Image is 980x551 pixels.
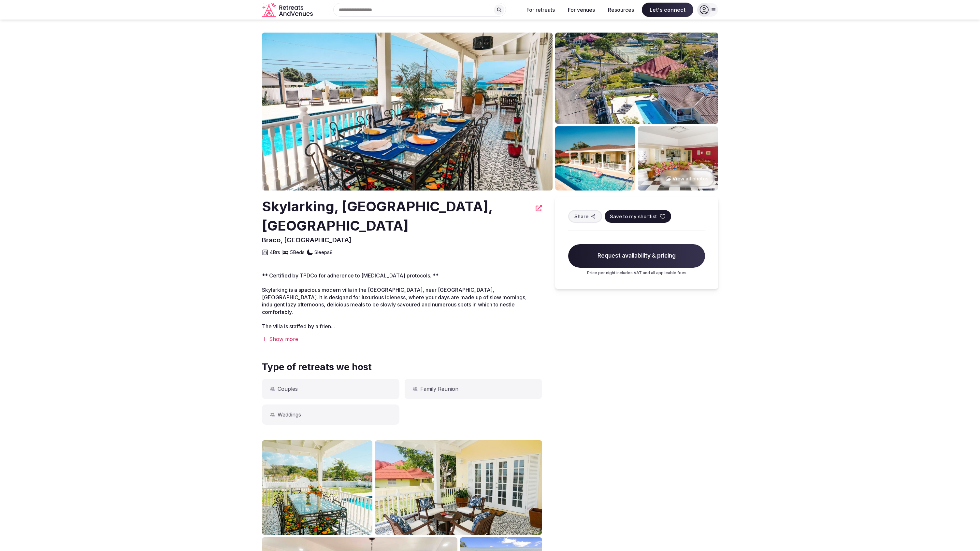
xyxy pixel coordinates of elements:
[262,440,372,535] img: Venue gallery photo
[568,210,602,223] button: Share
[412,386,418,391] button: Social and business icon tooltip
[605,210,671,223] button: Save to my shortlist
[270,412,275,417] button: Social and business icon tooltip
[290,249,305,256] span: 5 Beds
[262,3,314,17] svg: Retreats and Venues company logo
[521,3,560,17] button: For retreats
[568,244,705,268] span: Request availability & pricing
[642,3,693,17] span: Let's connect
[262,197,532,235] h2: Skylarking, [GEOGRAPHIC_DATA], [GEOGRAPHIC_DATA]
[262,236,352,244] span: Braco, [GEOGRAPHIC_DATA]
[270,386,275,391] button: Social and business icon tooltip
[270,249,280,256] span: 4 Brs
[262,361,542,374] span: Type of retreats we host
[555,33,718,124] img: Venue gallery photo
[603,3,639,17] button: Resources
[314,249,333,256] span: Sleeps 8
[610,213,657,220] span: Save to my shortlist
[262,3,314,17] a: Visit the homepage
[638,126,718,191] img: Venue gallery photo
[563,3,600,17] button: For venues
[659,170,715,187] button: View all photos
[262,323,335,330] span: The villa is staffed by a frien...
[574,213,588,220] span: Share
[375,440,542,535] img: Venue gallery photo
[262,33,553,191] img: Venue cover photo
[555,126,635,191] img: Venue gallery photo
[262,272,439,279] span: ** Certified by TPDCo for adherence to [MEDICAL_DATA] protocols. **
[262,335,542,343] div: Show more
[262,287,527,315] span: Skylarking is a spacious modern villa in the [GEOGRAPHIC_DATA], near [GEOGRAPHIC_DATA], [GEOGRAPH...
[568,270,705,276] p: Price per night includes VAT and all applicable fees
